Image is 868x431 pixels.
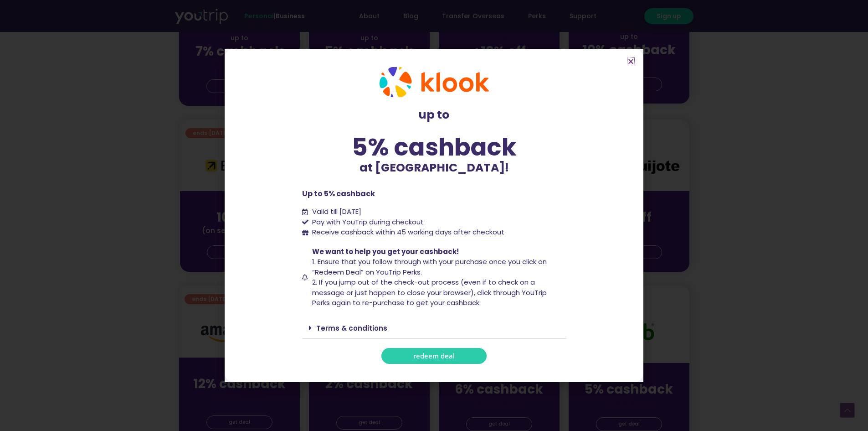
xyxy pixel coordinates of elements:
div: 5% cashback [302,135,566,159]
span: Pay with YouTrip during checkout [310,217,424,228]
span: redeem deal [413,353,455,359]
span: 1. Ensure that you follow through with your purchase once you click on “Redeem Deal” on YouTrip P... [312,257,547,277]
span: 2. If you jump out of the check-out process (even if to check on a message or just happen to clos... [312,277,547,307]
p: up to [302,106,566,124]
span: We want to help you get your cashback! [312,247,459,256]
a: redeem deal [381,348,487,364]
span: Receive cashback within 45 working days after checkout [310,227,504,238]
div: Terms & conditions [302,317,566,339]
a: Terms & conditions [316,323,387,333]
p: at [GEOGRAPHIC_DATA]! [302,159,566,177]
a: Close [627,58,634,65]
p: Up to 5% cashback [302,188,566,199]
span: Valid till [DATE] [310,207,361,217]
